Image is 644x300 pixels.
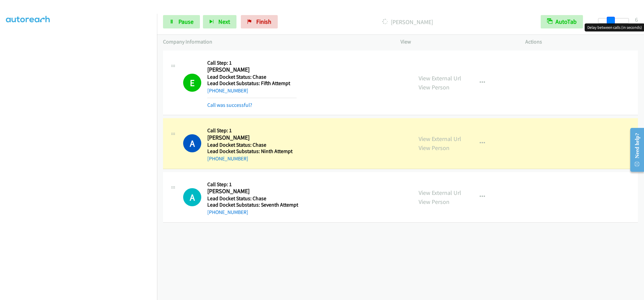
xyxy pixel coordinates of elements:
[207,181,298,188] h5: Call Step: 1
[183,188,201,206] h1: A
[207,60,297,66] h5: Call Step: 1
[635,15,638,24] div: 6
[178,18,194,25] span: Pause
[207,142,297,148] h5: Lead Docket Status: Chase
[525,38,638,46] p: Actions
[207,202,298,208] h5: Lead Docket Substatus: Seventh Attempt
[207,187,297,195] h2: [PERSON_NAME]
[419,83,449,91] a: View Person
[163,38,388,46] p: Company Information
[207,134,297,142] h2: [PERSON_NAME]
[207,127,297,134] h5: Call Step: 1
[183,134,201,152] h1: A
[207,74,297,80] h5: Lead Docket Status: Chase
[207,155,248,162] a: [PHONE_NUMBER]
[163,15,200,28] a: Pause
[207,87,248,94] a: [PHONE_NUMBER]
[419,144,449,152] a: View Person
[400,38,513,46] p: View
[419,189,461,197] a: View External Url
[625,123,644,176] iframe: Resource Center
[207,195,298,202] h5: Lead Docket Status: Chase
[541,15,583,28] button: AutoTab
[207,209,248,215] a: [PHONE_NUMBER]
[203,15,236,28] button: Next
[419,74,461,82] a: View External Url
[419,198,449,206] a: View Person
[218,18,230,25] span: Next
[241,15,278,28] a: Finish
[207,148,297,155] h5: Lead Docket Substatus: Ninth Attempt
[256,18,271,25] span: Finish
[183,188,201,206] div: The call is yet to be attempted
[207,102,252,108] a: Call was successful?
[287,17,529,26] p: [PERSON_NAME]
[183,74,201,92] h1: E
[207,66,297,74] h2: [PERSON_NAME]
[207,80,297,87] h5: Lead Docket Substatus: Fifth Attempt
[419,135,461,143] a: View External Url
